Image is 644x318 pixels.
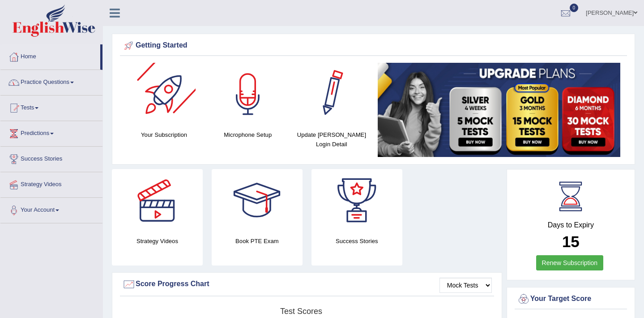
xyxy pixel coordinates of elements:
[562,233,580,250] b: 15
[294,130,369,149] h4: Update [PERSON_NAME] Login Detail
[212,236,303,246] h4: Book PTE Exam
[122,39,625,52] div: Getting Started
[0,70,102,92] a: Practice Questions
[127,130,201,139] h4: Your Subscription
[570,4,579,12] span: 0
[0,198,102,220] a: Your Account
[0,96,102,118] a: Tests
[536,255,604,270] a: Renew Subscription
[378,63,620,157] img: small5.jpg
[122,278,492,291] div: Score Progress Chart
[0,121,102,144] a: Predictions
[0,172,102,195] a: Strategy Videos
[517,221,625,229] h4: Days to Expiry
[311,236,402,246] h4: Success Stories
[112,236,203,246] h4: Strategy Videos
[280,307,322,316] tspan: Test scores
[517,292,625,306] div: Your Target Score
[210,130,285,139] h4: Microphone Setup
[0,44,100,67] a: Home
[0,147,102,169] a: Success Stories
